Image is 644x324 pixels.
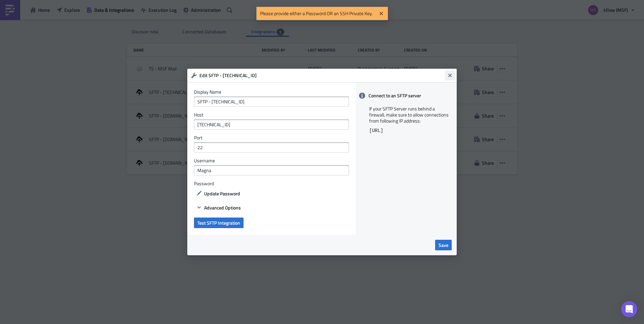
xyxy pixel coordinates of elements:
[435,240,452,250] button: Save
[194,112,349,118] label: Host
[194,97,349,107] input: Give it a name
[194,120,349,130] input: sftp.example.com
[194,165,349,175] input: Username
[204,190,240,197] span: Update Password
[194,181,349,187] label: Password
[369,106,450,124] p: If your SFTP Server runs behind a firewall, make sure to allow connections from following IP addr...
[369,128,383,133] code: [URL]
[197,219,240,226] span: Test SFTP Integration
[445,70,455,80] button: Close
[194,89,349,95] label: Display Name
[199,72,445,78] h6: Edit SFTP - [TECHNICAL_ID]
[376,8,386,19] button: Close
[204,204,241,211] span: Advanced Options
[256,7,376,20] span: Please provide either a Password OR an SSH Private Key.
[356,89,457,102] div: Connect to an SFTP server
[194,203,243,212] button: Advanced Options
[194,135,349,141] label: Port
[194,142,349,153] input: 22
[194,188,243,198] button: Update Password
[621,301,637,317] div: Open Intercom Messenger
[194,158,349,164] label: Username
[439,241,448,249] span: Save
[194,218,244,228] button: Test SFTP Integration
